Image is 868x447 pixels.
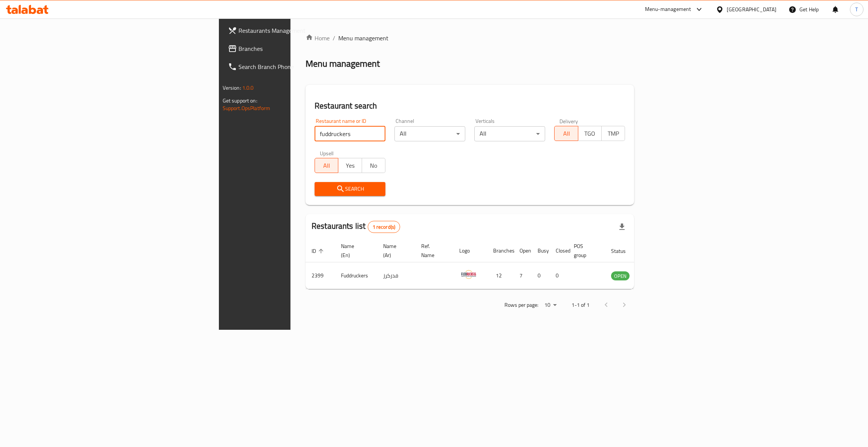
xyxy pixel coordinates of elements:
a: Support.OpsPlatform [223,103,270,113]
span: Name (En) [341,242,368,260]
td: 12 [487,262,513,289]
span: Status [611,246,636,256]
span: ID [312,246,326,256]
a: Restaurants Management [222,21,364,40]
div: Total records count [368,221,400,233]
span: POS group [574,242,596,260]
td: 0 [550,262,568,289]
h2: Restaurant search [315,100,625,112]
a: Branches [222,40,364,58]
button: TMP [601,126,625,141]
span: Yes [341,160,359,171]
th: Branches [487,239,513,262]
span: Branches [238,44,358,53]
nav: breadcrumb [306,34,634,43]
button: All [554,126,578,141]
div: All [474,126,545,141]
td: 7 [513,262,532,289]
span: Version: [223,83,241,93]
th: Open [513,239,532,262]
span: 1.0.0 [242,83,254,93]
button: Search [315,182,385,196]
div: All [394,126,465,141]
label: Delivery [559,118,578,124]
button: All [315,158,338,173]
td: فدركرز [377,262,415,289]
span: Name (Ar) [383,242,406,260]
button: TGO [578,126,602,141]
span: T [855,5,858,14]
span: 1 record(s) [368,223,400,231]
span: Restaurants Management [238,26,358,35]
span: All [318,160,335,171]
span: Ref. Name [421,242,444,260]
button: Yes [338,158,362,173]
div: Rows per page: [541,300,559,311]
p: 1-1 of 1 [572,300,590,310]
span: Get support on: [223,96,257,106]
span: Search [321,184,379,194]
div: Menu-management [645,5,691,14]
span: TGO [581,128,599,139]
span: All [558,128,575,139]
td: 0 [532,262,550,289]
span: Search Branch Phone [238,62,358,71]
a: Search Branch Phone [222,58,364,76]
p: Rows per page: [504,300,538,310]
table: enhanced table [306,239,671,289]
label: Upsell [320,150,334,156]
th: Logo [453,239,487,262]
h2: Restaurants list [312,220,400,233]
span: TMP [605,128,622,139]
span: OPEN [611,272,630,280]
span: No [365,160,382,171]
div: [GEOGRAPHIC_DATA] [727,5,776,14]
img: Fuddruckers [459,265,478,283]
input: Search for restaurant name or ID.. [315,126,385,141]
button: No [362,158,385,173]
th: Closed [550,239,568,262]
th: Busy [532,239,550,262]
